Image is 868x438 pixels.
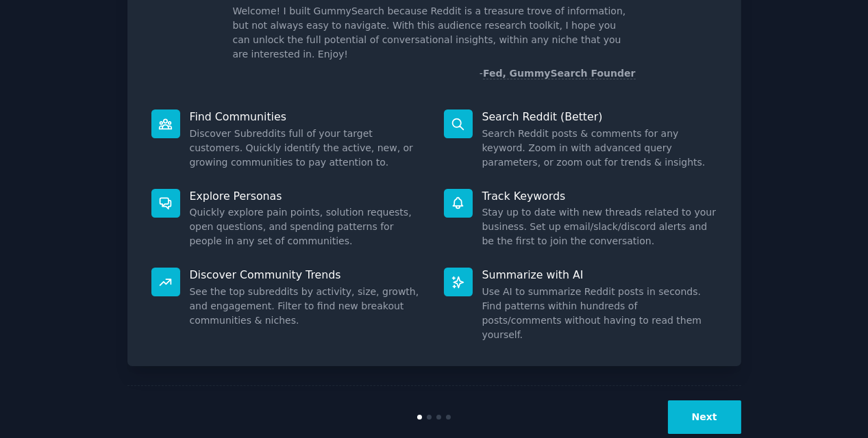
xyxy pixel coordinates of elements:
p: Explore Personas [190,189,425,203]
div: - [480,66,636,81]
dd: Search Reddit posts & comments for any keyword. Zoom in with advanced query parameters, or zoom o... [482,127,717,170]
dd: Discover Subreddits full of your target customers. Quickly identify the active, new, or growing c... [190,127,425,170]
p: Find Communities [190,109,425,124]
dd: Stay up to date with new threads related to your business. Set up email/slack/discord alerts and ... [482,205,717,248]
p: Welcome! I built GummySearch because Reddit is a treasure trove of information, but not always ea... [233,4,636,62]
p: Track Keywords [482,189,717,203]
dd: See the top subreddits by activity, size, growth, and engagement. Filter to find new breakout com... [190,285,425,328]
button: Next [668,400,741,434]
a: Fed, GummySearch Founder [483,68,636,79]
p: Search Reddit (Better) [482,109,717,124]
p: Summarize with AI [482,268,717,282]
p: Discover Community Trends [190,268,425,282]
dd: Quickly explore pain points, solution requests, open questions, and spending patterns for people ... [190,205,425,248]
dd: Use AI to summarize Reddit posts in seconds. Find patterns within hundreds of posts/comments with... [482,285,717,342]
